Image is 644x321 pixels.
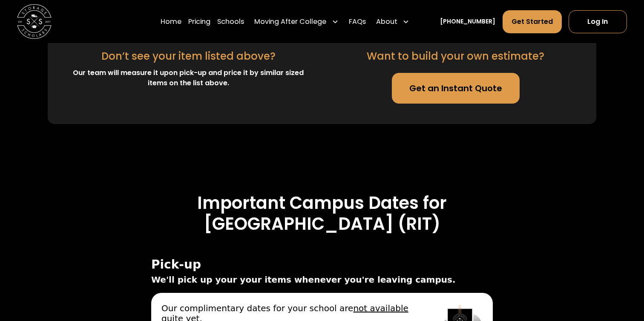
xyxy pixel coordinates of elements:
a: FAQs [349,9,366,33]
img: Storage Scholars main logo [17,4,52,39]
a: Get an Instant Quote [392,73,520,104]
div: Moving After College [251,9,342,33]
div: Moving After College [254,16,326,26]
a: Schools [217,9,244,33]
a: Home [161,9,181,33]
div: About [376,16,397,26]
span: Pick-up [151,258,493,272]
a: Log In [569,10,627,33]
div: About [373,9,413,33]
span: We'll pick up your your items whenever you're leaving campus. [151,273,493,286]
h3: Important Campus Dates for [32,193,612,213]
div: Don’t see your item listed above? [101,49,276,64]
a: Pricing [188,9,210,33]
a: Get Started [503,10,562,33]
h3: [GEOGRAPHIC_DATA] (RIT) [32,214,612,234]
div: Want to build your own estimate? [367,49,544,64]
a: [PHONE_NUMBER] [440,17,495,26]
div: Our team will measure it upon pick-up and price it by similar sized items on the list above. [68,68,308,88]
